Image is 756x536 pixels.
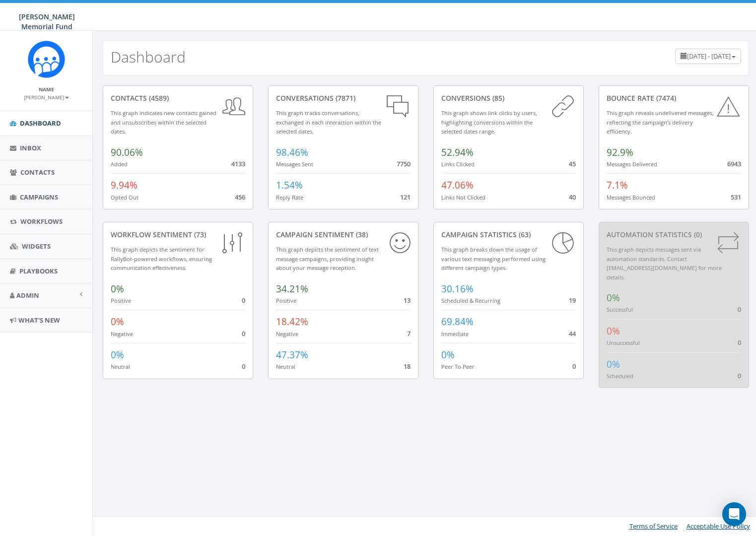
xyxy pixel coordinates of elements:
[276,246,379,271] small: This graph depicts the sentiment of text message campaigns, providing insight about your message ...
[276,330,298,337] small: Negative
[687,522,750,531] a: Acceptable Use Policy
[441,330,469,337] small: Immediate
[692,230,702,239] span: (0)
[20,168,55,177] span: Contacts
[441,160,475,168] small: Links Clicked
[111,93,245,103] div: contacts
[235,193,245,201] span: 456
[607,230,741,240] div: Automation Statistics
[607,372,633,380] small: Scheduled
[20,193,58,201] span: Campaigns
[607,246,722,281] small: This graph depicts messages sent via automation standards. Contact [EMAIL_ADDRESS][DOMAIN_NAME] f...
[404,362,411,371] span: 18
[111,194,138,201] small: Opted Out
[276,230,411,240] div: Campaign Sentiment
[441,109,537,135] small: This graph shows link clicks by users, highlighting conversions within the selected dates range.
[441,246,546,271] small: This graph breaks down the usage of various text messaging performed using different campaign types.
[111,348,124,361] span: 0%
[654,93,676,103] span: (7474)
[441,315,474,328] span: 69.84%
[738,371,741,380] span: 0
[276,297,296,304] small: Positive
[22,242,51,251] span: Widgets
[111,315,124,328] span: 0%
[276,109,381,135] small: This graph tracks conversations, exchanged in each interaction within the selected dates.
[111,146,143,159] span: 90.06%
[354,230,368,239] span: (38)
[397,159,411,168] span: 7750
[607,339,640,346] small: Unsuccessful
[20,217,63,226] span: Workflows
[569,296,576,305] span: 19
[607,160,657,168] small: Messages Delivered
[441,93,576,103] div: conversions
[607,194,655,201] small: Messages Bounced
[19,12,75,31] span: [PERSON_NAME] Memorial Fund
[16,291,39,300] span: Admin
[441,230,576,240] div: Campaign Statistics
[111,330,133,337] small: Negative
[607,146,633,159] span: 92.9%
[687,52,731,61] span: [DATE] - [DATE]
[441,363,475,370] small: Peer To Peer
[607,291,620,304] span: 0%
[111,297,131,304] small: Positive
[569,329,576,338] span: 44
[334,93,355,103] span: (7871)
[192,230,206,239] span: (73)
[24,94,69,101] small: [PERSON_NAME]
[28,41,65,78] img: Rally_Corp_Icon.png
[441,179,474,192] span: 47.06%
[242,329,245,338] span: 0
[727,159,741,168] span: 6943
[517,230,531,239] span: (63)
[24,92,69,101] a: [PERSON_NAME]
[404,296,411,305] span: 13
[276,363,295,370] small: Neutral
[441,146,474,159] span: 52.94%
[738,338,741,347] span: 0
[19,267,58,275] span: Playbooks
[111,179,137,192] span: 9.94%
[18,316,60,325] span: What's New
[111,363,130,370] small: Neutral
[569,193,576,201] span: 40
[276,282,308,295] span: 34.21%
[276,348,308,361] span: 47.37%
[572,362,576,371] span: 0
[441,297,500,304] small: Scheduled & Recurring
[569,159,576,168] span: 45
[20,143,41,152] span: Inbox
[39,86,54,93] small: Name
[738,305,741,314] span: 0
[111,246,212,271] small: This graph depicts the sentiment for RallyBot-powered workflows, ensuring communication effective...
[111,109,216,135] small: This graph indicates new contacts gained and unsubscribes within the selected dates.
[276,179,303,192] span: 1.54%
[20,119,61,128] span: Dashboard
[242,296,245,305] span: 0
[607,325,620,337] span: 0%
[111,230,245,240] div: Workflow Sentiment
[607,109,714,135] small: This graph reveals undelivered messages, reflecting the campaign's delivery efficiency.
[242,362,245,371] span: 0
[147,93,169,103] span: (4589)
[111,160,128,168] small: Added
[400,193,411,201] span: 121
[731,193,741,201] span: 531
[629,522,678,531] a: Terms of Service
[276,160,313,168] small: Messages Sent
[276,194,303,201] small: Reply Rate
[722,502,746,526] div: Open Intercom Messenger
[490,93,504,103] span: (85)
[607,93,741,103] div: Bounce Rate
[276,315,308,328] span: 18.42%
[607,179,628,192] span: 7.1%
[441,194,485,201] small: Links Not Clicked
[607,358,620,371] span: 0%
[111,49,186,65] h2: Dashboard
[111,282,124,295] span: 0%
[276,93,411,103] div: conversations
[407,329,411,338] span: 7
[607,306,633,313] small: Successful
[441,348,455,361] span: 0%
